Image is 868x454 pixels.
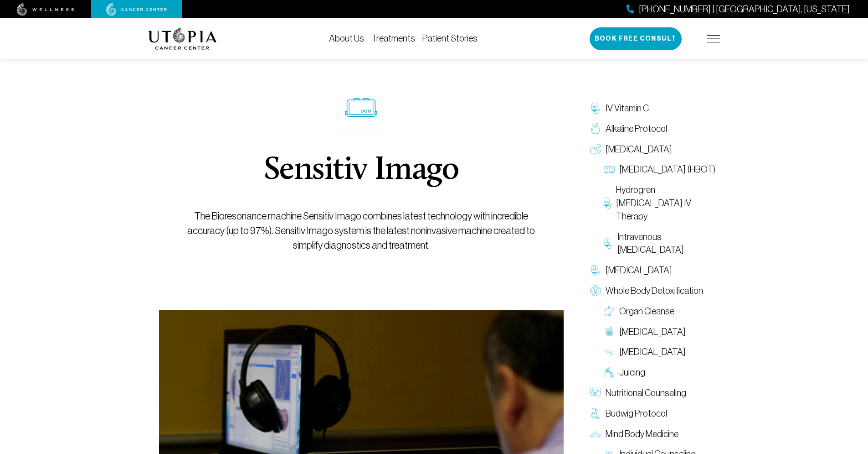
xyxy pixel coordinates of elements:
a: [MEDICAL_DATA] [599,342,720,362]
span: Mind Body Medicine [606,428,678,441]
img: icon-hamburger [707,35,720,42]
a: [PHONE_NUMBER] | [GEOGRAPHIC_DATA], [US_STATE] [627,3,850,16]
a: Alkaline Protocol [586,119,720,139]
a: Nutritional Counseling [586,383,720,403]
img: logo [148,28,217,50]
a: Budwig Protocol [586,403,720,424]
img: Oxygen Therapy [590,144,601,155]
span: Intravenous [MEDICAL_DATA] [617,230,715,257]
img: icon [345,98,377,117]
img: Budwig Protocol [590,408,601,419]
img: IV Vitamin C [590,103,601,114]
img: Intravenous Ozone Therapy [604,238,613,249]
p: The Bioresonance machine Sensitiv Imago combines latest technology with incredible accuracy (up t... [180,209,543,253]
span: [MEDICAL_DATA] (HBOT) [619,163,715,176]
a: [MEDICAL_DATA] (HBOT) [599,159,720,180]
a: Treatments [371,33,415,43]
span: Whole Body Detoxification [606,284,703,297]
a: IV Vitamin C [586,98,720,119]
span: Nutritional Counseling [606,386,686,400]
a: Mind Body Medicine [586,424,720,444]
a: Intravenous [MEDICAL_DATA] [599,227,720,261]
a: Patient Stories [422,33,478,43]
img: Hydrogren Peroxide IV Therapy [604,198,611,209]
img: Chelation Therapy [590,265,601,276]
span: Budwig Protocol [606,407,667,420]
span: Juicing [619,366,645,379]
img: Lymphatic Massage [604,347,615,358]
span: [MEDICAL_DATA] [606,264,672,277]
img: cancer center [106,3,167,16]
img: Organ Cleanse [604,306,615,317]
a: Whole Body Detoxification [586,281,720,301]
a: Organ Cleanse [599,301,720,322]
span: [MEDICAL_DATA] [619,325,686,339]
img: Mind Body Medicine [590,428,601,439]
img: Whole Body Detoxification [590,285,601,296]
span: Organ Cleanse [619,305,674,318]
span: [MEDICAL_DATA] [619,345,686,359]
img: Nutritional Counseling [590,387,601,398]
a: [MEDICAL_DATA] [586,139,720,160]
span: [MEDICAL_DATA] [606,143,672,156]
img: Hyperbaric Oxygen Therapy (HBOT) [604,164,615,175]
a: [MEDICAL_DATA] [586,260,720,281]
img: Alkaline Protocol [590,123,601,134]
button: Book Free Consult [590,27,682,50]
span: [PHONE_NUMBER] | [GEOGRAPHIC_DATA], [US_STATE] [639,3,850,16]
img: Juicing [604,367,615,378]
h1: Sensitiv Imago [264,154,459,187]
a: [MEDICAL_DATA] [599,322,720,342]
a: About Us [329,33,364,43]
img: wellness [17,3,74,16]
a: Hydrogren [MEDICAL_DATA] IV Therapy [599,180,720,226]
span: Alkaline Protocol [606,122,667,136]
span: IV Vitamin C [606,102,649,115]
a: Juicing [599,362,720,383]
span: Hydrogren [MEDICAL_DATA] IV Therapy [616,183,716,223]
img: Colon Therapy [604,326,615,337]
